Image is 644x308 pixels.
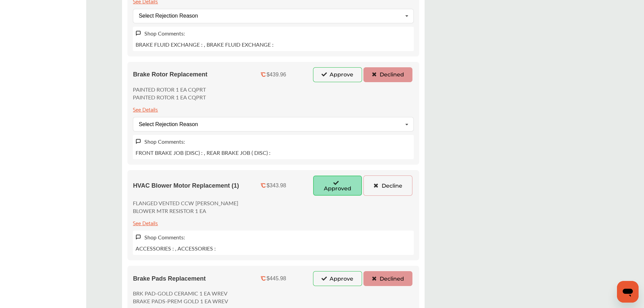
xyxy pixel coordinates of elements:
[133,297,228,305] p: BRAKE PADS-PREM GOLD 1 EA WREV
[144,233,185,241] label: Shop Comments:
[139,122,198,127] div: Select Rejection Reason
[617,281,639,303] iframe: Button to launch messaging window
[144,29,185,37] label: Shop Comments:
[363,175,412,196] button: Decline
[313,175,362,196] button: Approved
[313,271,362,286] button: Approve
[266,183,286,189] div: $343.98
[144,138,185,145] label: Shop Comments:
[139,13,198,19] div: Select Rejection Reason
[133,86,206,93] p: PAINTED ROTOR 1 EA CQPRT
[133,207,238,215] p: BLOWER MTR RESISTOR 1 EA
[136,149,270,157] p: FRONT BRAKE JOB (DISC) : , REAR BRAKE JOB ( DISC) :
[133,199,238,207] p: FLANGED VENTED CCW [PERSON_NAME]
[133,289,228,297] p: BRK PAD-GOLD CERAMIC 1 EA WREV
[266,276,286,282] div: $445.98
[363,67,412,82] button: Declined
[133,275,206,282] span: Brake Pads Replacement
[136,234,141,240] img: svg+xml;base64,PHN2ZyB3aWR0aD0iMTYiIGhlaWdodD0iMTciIHZpZXdCb3g9IjAgMCAxNiAxNyIgZmlsbD0ibm9uZSIgeG...
[133,104,158,114] div: See Details
[133,218,158,227] div: See Details
[133,182,239,189] span: HVAC Blower Motor Replacement (1)
[313,67,362,82] button: Approve
[136,139,141,144] img: svg+xml;base64,PHN2ZyB3aWR0aD0iMTYiIGhlaWdodD0iMTciIHZpZXdCb3g9IjAgMCAxNiAxNyIgZmlsbD0ibm9uZSIgeG...
[136,244,216,252] p: ACCESSORIES : , ACCESSORIES :
[266,72,286,78] div: $439.96
[136,30,141,36] img: svg+xml;base64,PHN2ZyB3aWR0aD0iMTYiIGhlaWdodD0iMTciIHZpZXdCb3g9IjAgMCAxNiAxNyIgZmlsbD0ibm9uZSIgeG...
[136,41,273,48] p: BRAKE FLUID EXCHANGE : , BRAKE FLUID EXCHANGE :
[133,93,206,101] p: PAINTED ROTOR 1 EA CQPRT
[133,71,207,78] span: Brake Rotor Replacement
[363,271,412,286] button: Declined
